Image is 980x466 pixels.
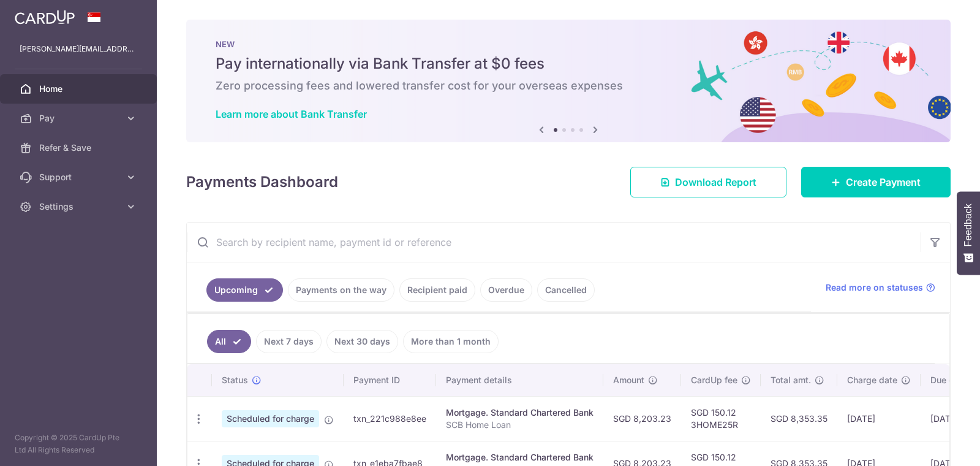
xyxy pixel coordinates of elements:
[957,191,980,275] button: Feedback - Show survey
[207,330,251,353] a: All
[39,201,120,213] span: Settings
[216,78,921,93] h6: Zero processing fees and lowered transfer cost for your overseas expenses
[480,278,532,302] a: Overdue
[436,364,603,396] th: Payment details
[186,20,951,142] img: Bank transfer banner
[446,407,594,419] div: Mortgage. Standard Chartered Bank
[39,171,120,183] span: Support
[930,374,967,386] span: Due date
[222,410,319,427] span: Scheduled for charge
[771,374,811,386] span: Total amt.
[288,278,394,302] a: Payments on the way
[222,374,248,386] span: Status
[39,112,120,124] span: Pay
[403,330,499,353] a: More than 1 month
[613,374,644,386] span: Amount
[675,175,756,189] span: Download Report
[826,281,923,294] span: Read more on statuses
[256,330,322,353] a: Next 7 days
[344,364,436,396] th: Payment ID
[603,396,681,441] td: SGD 8,203.23
[344,396,436,441] td: txn_221c988e8ee
[847,374,897,386] span: Charge date
[630,167,786,197] a: Download Report
[446,419,594,431] p: SCB Home Loan
[39,83,120,95] span: Home
[216,39,921,49] p: NEW
[399,278,475,302] a: Recipient paid
[216,108,367,120] a: Learn more about Bank Transfer
[186,171,338,193] h4: Payments Dashboard
[837,396,921,441] td: [DATE]
[206,278,283,302] a: Upcoming
[963,204,974,246] span: Feedback
[537,278,595,302] a: Cancelled
[801,167,951,197] a: Create Payment
[691,374,737,386] span: CardUp fee
[826,281,935,294] a: Read more on statuses
[20,43,137,55] p: [PERSON_NAME][EMAIL_ADDRESS][DOMAIN_NAME]
[846,175,921,189] span: Create Payment
[446,451,594,464] div: Mortgage. Standard Chartered Bank
[216,54,921,74] h5: Pay internationally via Bank Transfer at $0 fees
[326,330,398,353] a: Next 30 days
[15,10,75,25] img: CardUp
[187,223,921,262] input: Search by recipient name, payment id or reference
[681,396,761,441] td: SGD 150.12 3HOME25R
[761,396,837,441] td: SGD 8,353.35
[39,142,120,154] span: Refer & Save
